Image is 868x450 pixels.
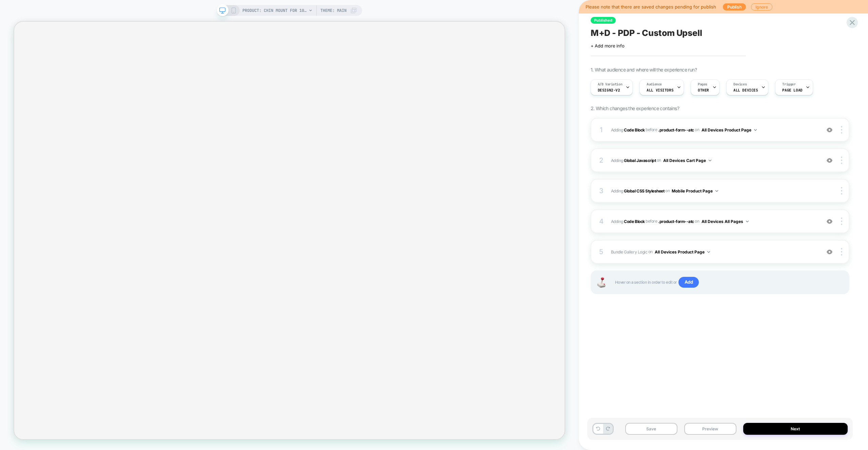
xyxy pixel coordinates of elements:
[663,156,711,165] button: All Devices Cart Page
[591,28,702,38] span: M+D - PDP - Custom Upsell
[646,219,657,224] span: BEFORE
[611,249,648,254] span: Bundle Gallery Logic
[695,126,699,134] span: on
[591,67,697,73] span: 1. What audience and where will the experience run?
[655,248,710,256] button: All Devices Product Page
[320,5,347,16] span: Theme: MAIN
[751,3,772,11] button: Ignore
[598,246,605,258] div: 5
[591,17,616,24] span: Published
[698,88,709,93] span: OTHER
[624,158,656,163] b: Global Javascript
[647,82,662,87] span: Audience
[702,126,757,134] button: All Devices Product Page
[827,158,832,163] img: crossed eye
[684,423,736,435] button: Preview
[658,127,694,132] span: .product-form--atc
[611,187,817,195] span: Adding
[709,160,711,161] img: down arrow
[665,187,670,195] span: on
[611,156,817,165] span: Adding
[624,219,645,224] b: Code Block
[658,219,694,224] span: .product-form--atc
[782,82,795,87] span: Trigger
[598,154,605,166] div: 2
[591,43,625,48] span: + Add more info
[841,187,842,195] img: close
[595,277,608,288] img: Joystick
[657,157,661,164] span: on
[702,217,749,226] button: All Devices All Pages
[672,187,718,195] button: Mobile Product Page
[591,105,679,111] span: 2. Which changes the experience contains?
[754,129,757,131] img: down arrow
[598,82,623,87] span: A/B Variation
[782,88,802,93] span: Page Load
[733,82,747,87] span: Devices
[715,190,718,192] img: down arrow
[624,188,664,193] b: Global CSS Stylesheet
[841,248,842,255] img: close
[647,88,673,93] span: All Visitors
[707,251,710,253] img: down arrow
[841,218,842,225] img: close
[611,127,645,132] span: Adding
[723,3,746,11] button: Publish
[615,277,842,288] span: Hover on a section in order to edit or
[625,423,677,435] button: Save
[598,124,605,136] div: 1
[624,127,645,132] b: Code Block
[743,423,848,435] button: Next
[841,126,842,134] img: close
[242,5,307,16] span: PRODUCT: Chin Mount for 100% Aircraft [percent action camera]
[841,157,842,164] img: close
[611,219,645,224] span: Adding
[733,88,758,93] span: ALL DEVICES
[695,218,699,225] span: on
[678,277,699,288] span: Add
[746,221,749,222] img: down arrow
[598,215,605,227] div: 4
[827,249,832,255] img: crossed eye
[646,127,657,132] span: BEFORE
[648,248,653,255] span: on
[698,82,707,87] span: Pages
[598,185,605,197] div: 3
[827,219,832,224] img: crossed eye
[598,88,620,93] span: Design2-V2
[827,127,832,133] img: crossed eye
